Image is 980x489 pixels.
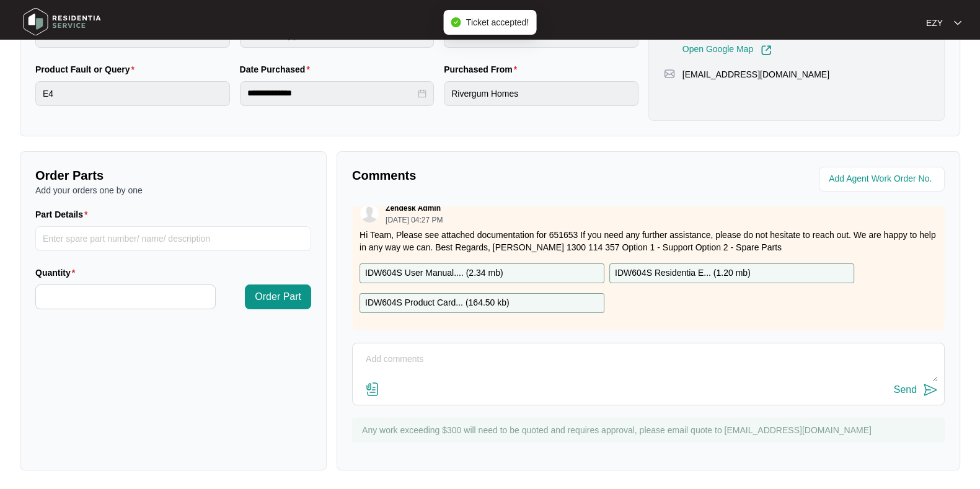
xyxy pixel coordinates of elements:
span: Order Part [255,289,301,304]
div: Send [894,384,917,395]
p: Order Parts [35,167,311,184]
span: Ticket accepted! [466,17,529,27]
input: Purchased From [444,81,638,106]
img: dropdown arrow [954,20,961,26]
p: [DATE] 04:27 PM [386,216,443,224]
img: user.svg [360,204,379,222]
label: Part Details [35,208,93,221]
input: Product Fault or Query [35,81,230,106]
img: send-icon.svg [923,382,938,397]
p: IDW604S User Manual.... ( 2.34 mb ) [365,267,503,280]
label: Date Purchased [240,63,315,76]
a: Open Google Map [682,45,772,56]
label: Product Fault or Query [35,63,139,76]
button: Send [894,382,938,399]
img: map-pin [664,68,675,79]
p: IDW604S Product Card... ( 164.50 kb ) [365,296,510,310]
input: Add Agent Work Order No. [829,172,937,187]
p: Zendesk Admin [386,203,441,213]
span: check-circle [451,17,461,27]
p: Comments [352,167,640,184]
input: Quantity [36,285,215,309]
input: Part Details [35,226,311,251]
img: residentia service logo [19,3,105,40]
p: EZY [926,17,943,29]
p: IDW604S Residentia E... ( 1.20 mb ) [615,267,751,280]
p: Add your orders one by one [35,184,311,196]
p: Hi Team, Please see attached documentation for 651653 If you need any further assistance, please ... [360,229,937,253]
img: file-attachment-doc.svg [365,382,380,397]
input: Date Purchased [247,87,416,100]
p: [EMAIL_ADDRESS][DOMAIN_NAME] [682,68,829,81]
label: Quantity [35,267,80,279]
p: Any work exceeding $300 will need to be quoted and requires approval, please email quote to [EMAI... [362,424,938,436]
label: Purchased From [444,63,522,76]
img: Link-External [761,45,772,56]
button: Order Part [245,284,311,309]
